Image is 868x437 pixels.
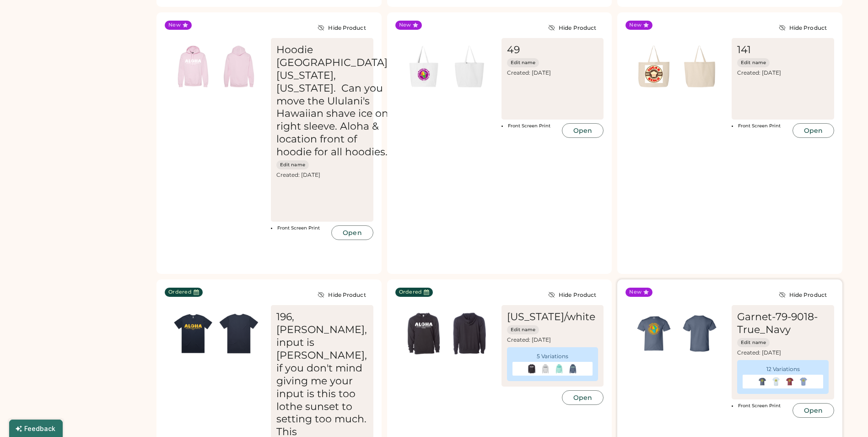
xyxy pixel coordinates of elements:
button: Open [793,123,834,138]
div: Ordered [168,289,192,296]
button: Hide Product [771,21,834,35]
button: Edit name [507,58,539,67]
button: Hide Product [541,21,604,35]
img: generate-image [631,44,677,89]
img: generate-image [401,44,447,89]
button: Hide Product [771,288,834,302]
img: generate-image [771,377,781,387]
img: generate-image [170,311,216,356]
button: Edit name [737,338,770,347]
img: generate-image [401,311,447,356]
img: generate-image [527,364,537,374]
li: Front Screen Print [732,123,789,129]
button: Open [793,403,834,418]
button: Open [562,123,604,138]
img: generate-image [631,311,677,356]
div: Created: [DATE] [737,69,829,76]
div: New [629,22,642,29]
li: Front Screen Print [732,403,789,409]
button: Hide Product [310,21,373,35]
li: Front Screen Print [501,123,559,129]
div: New [399,22,411,29]
div: Created: [DATE] [737,349,829,356]
button: Hide Product [541,288,604,302]
button: Open [331,225,373,240]
div: 12 Variations [766,366,800,373]
div: 141 [737,44,783,56]
button: Edit name [507,325,539,334]
img: generate-image [447,44,492,89]
div: 49 [507,44,553,56]
div: Hoodie [GEOGRAPHIC_DATA], [US_STATE], [US_STATE]. Can you move the Ululani's Hawaiian shave ice o... [276,44,390,158]
div: New [629,289,642,296]
div: New [168,22,181,29]
div: Garnet-79-9018-True_Navy [737,311,829,336]
button: Edit name [276,160,309,169]
img: generate-image [677,311,722,356]
img: generate-image [216,311,262,356]
button: Hide Product [310,288,373,302]
button: Open [562,390,604,405]
div: [US_STATE]/white [507,311,595,323]
img: generate-image [216,44,262,89]
img: generate-image [568,364,578,374]
li: Front Screen Print [271,225,329,231]
div: Created: [DATE] [507,69,598,76]
img: generate-image [170,44,216,89]
img: generate-image [798,377,809,387]
img: generate-image [554,364,564,374]
img: generate-image [447,311,492,356]
button: Last Order Date: [424,290,429,295]
button: Last Order Date: [194,290,199,295]
div: Ordered [399,289,422,296]
img: generate-image [785,377,795,387]
img: generate-image [540,364,550,374]
div: 5 Variations [537,353,568,360]
div: Created: [DATE] [276,171,368,179]
button: Edit name [737,58,770,67]
img: generate-image [677,44,722,89]
img: generate-image [757,377,767,387]
div: Created: [DATE] [507,336,598,344]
